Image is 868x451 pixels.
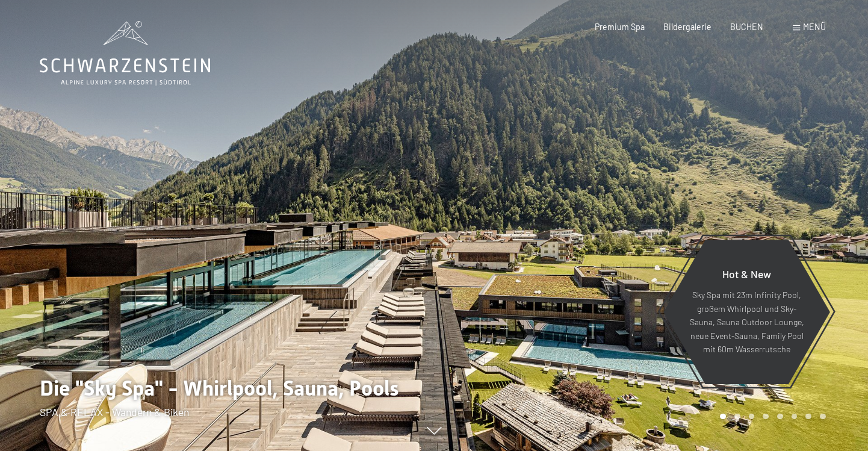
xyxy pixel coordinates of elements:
a: BUCHEN [730,22,763,32]
div: Carousel Page 5 [777,414,783,420]
p: Sky Spa mit 23m Infinity Pool, großem Whirlpool und Sky-Sauna, Sauna Outdoor Lounge, neue Event-S... [689,288,804,356]
a: Hot & New Sky Spa mit 23m Infinity Pool, großem Whirlpool und Sky-Sauna, Sauna Outdoor Lounge, ne... [663,239,831,385]
div: Carousel Page 7 [805,414,811,420]
span: Hot & New [722,267,771,281]
div: Carousel Page 8 [820,414,826,420]
div: Carousel Page 6 [792,414,798,420]
div: Carousel Page 3 [749,414,755,420]
a: Bildergalerie [663,22,711,32]
div: Carousel Page 4 [763,414,769,420]
div: Carousel Page 1 (Current Slide) [720,414,726,420]
a: Premium Spa [595,22,645,32]
span: Menü [803,22,826,32]
div: Carousel Pagination [716,414,825,420]
div: Carousel Page 2 [734,414,740,420]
